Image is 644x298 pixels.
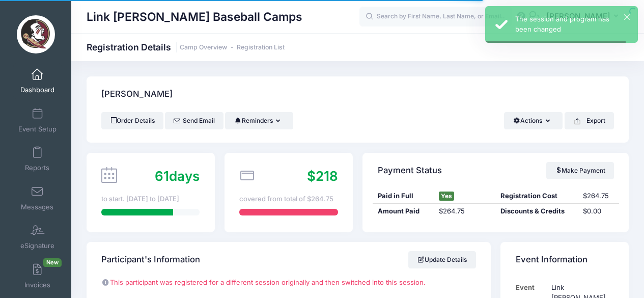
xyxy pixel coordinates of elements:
span: $218 [307,168,338,184]
div: Registration Cost [496,191,578,201]
img: Link Jarrett Baseball Camps [17,15,55,53]
div: $264.75 [578,191,619,201]
a: Event Setup [13,102,62,138]
span: Invoices [24,281,50,289]
a: Order Details [101,112,163,129]
span: Yes [439,192,454,201]
div: covered from total of $264.75 [239,194,338,204]
button: Reminders [225,112,293,129]
h4: Participant's Information [101,246,200,275]
a: Make Payment [546,162,614,179]
h4: [PERSON_NAME] [101,80,173,109]
a: Registration List [237,44,285,51]
div: Amount Paid [373,206,434,216]
span: Dashboard [20,86,54,95]
p: This participant was registered for a different session originally and then switched into this se... [101,278,475,288]
a: Update Details [408,251,476,268]
a: Send Email [165,112,223,129]
div: to start. [DATE] to [DATE] [101,194,200,204]
button: [PERSON_NAME] [540,5,629,29]
span: eSignature [20,242,54,251]
div: The session and program has been changed [515,14,630,34]
div: $264.75 [434,206,496,216]
div: days [155,166,200,186]
a: Dashboard [13,63,62,99]
button: × [624,14,630,20]
h4: Event Information [516,246,587,275]
button: Export [565,112,614,129]
button: Actions [504,112,563,129]
span: Event Setup [18,125,57,133]
span: New [43,258,62,267]
h1: Link [PERSON_NAME] Baseball Camps [87,5,302,29]
span: 61 [155,168,169,184]
a: Camp Overview [180,44,227,51]
a: Reports [13,141,62,177]
a: Messages [13,180,62,216]
a: eSignature [13,219,62,255]
span: Reports [25,164,49,173]
input: Search by First Name, Last Name, or Email... [359,7,512,27]
h4: Payment Status [378,156,442,185]
h1: Registration Details [87,42,285,52]
div: Discounts & Credits [496,206,578,216]
div: $0.00 [578,206,619,216]
a: InvoicesNew [13,258,62,294]
div: Paid in Full [373,191,434,201]
span: Messages [21,203,53,211]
